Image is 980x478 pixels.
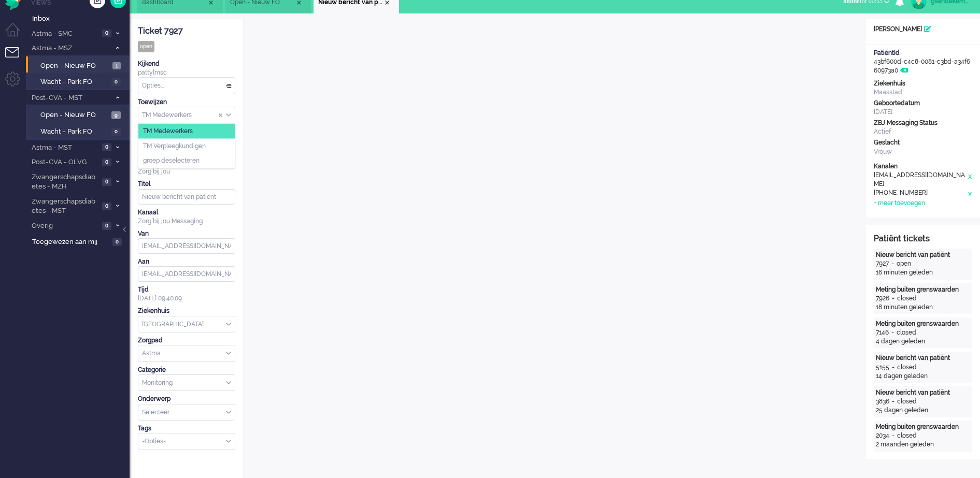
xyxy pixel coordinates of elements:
div: Ziekenhuis [874,79,972,88]
span: Zwangerschapsdiabetes - MST [30,197,99,216]
div: Kijkend [138,60,235,68]
span: TM Medewerkers [143,127,193,136]
div: Kanaal [138,208,235,217]
div: Select Tags [138,433,235,450]
a: Toegewezen aan mij 0 [30,236,130,247]
span: Astma - SMC [30,29,99,39]
div: Geboortedatum [874,99,972,108]
span: 0 [102,143,111,151]
span: 0 [102,202,111,210]
li: Tickets menu [5,47,29,70]
div: ZBJ Messaging Status [874,119,972,127]
div: closed [897,328,916,337]
a: Wacht - Park FO 0 [30,76,129,87]
div: closed [897,363,917,372]
span: 0 [112,238,122,246]
span: Open - Nieuw FO [40,61,110,71]
div: Ziekenhuis [138,307,235,315]
div: Ticket 7927 [138,25,235,37]
span: 0 [102,178,111,186]
span: 1 [112,62,121,70]
div: 2 maanden geleden [876,440,970,449]
div: Actief [874,127,972,136]
div: closed [897,431,917,440]
span: 0 [111,128,121,136]
li: Dashboard menu [5,23,29,46]
a: Open - Nieuw FO 1 [30,60,129,71]
div: 43bf600d-c4c8-0081-c3bd-a34f660973a0 [866,49,980,75]
div: Nieuw bericht van patiënt [876,388,970,397]
div: - [889,397,897,406]
a: Inbox [30,12,130,24]
div: PatiëntId [874,49,972,57]
span: TM Verpleegkundigen [143,141,206,150]
div: 7927 [876,259,889,268]
div: - [889,259,897,268]
div: open [897,259,911,268]
span: 0 [111,78,121,86]
div: x [967,171,972,189]
span: Astma - MSZ [30,44,110,53]
div: Van [138,229,235,238]
div: Categorie [138,366,235,374]
span: Post-CVA - OLVG [30,157,99,167]
span: Post-CVA - MST [30,93,110,103]
div: Nieuw bericht van patiënt [876,251,970,259]
div: 7926 [876,294,889,303]
div: Nieuw bericht van patiënt [876,354,970,363]
span: Toegewezen aan mij [32,237,109,247]
div: Zorg bij jou Messaging [138,217,235,226]
div: Geslacht [874,138,972,147]
a: Wacht - Park FO 0 [30,125,129,137]
div: Meting buiten grenswaarden [876,285,970,294]
div: Onderwerp [138,395,235,403]
div: Toewijzen [138,98,235,107]
div: + meer toevoegen [874,199,925,208]
span: Zwangerschapsdiabetes - MZH [30,172,99,192]
div: open [138,41,154,52]
div: Aan [138,257,235,266]
div: 16 minuten geleden [876,268,970,277]
div: closed [897,294,917,303]
div: closed [897,397,917,406]
div: Patiënt tickets [874,233,972,245]
div: [DATE] 09:40:09 [138,285,235,303]
div: 14 dagen geleden [876,372,970,381]
span: Open - Nieuw FO [40,110,109,120]
div: Zorgpad [138,336,235,345]
a: Open - Nieuw FO 9 [30,109,129,120]
li: TM Medewerkers [138,124,235,139]
span: 0 [102,158,111,166]
div: 7146 [876,328,889,337]
div: Meting buiten grenswaarden [876,320,970,328]
div: Titel [138,180,235,189]
span: Wacht - Park FO [40,77,109,87]
li: groep deselecteren [138,153,235,168]
div: - [889,328,897,337]
span: Astma - MST [30,143,99,153]
div: Tags [138,424,235,433]
div: x [967,189,972,199]
div: 5155 [876,363,889,372]
div: 25 dagen geleden [876,406,970,415]
span: 0 [102,222,111,230]
div: Kanalen [874,162,972,171]
div: [PHONE_NUMBER] [874,189,967,199]
div: - [889,363,897,372]
span: 0 [102,30,111,37]
span: Overig [30,221,99,231]
div: - [889,431,897,440]
div: Tijd [138,285,235,294]
div: 2034 [876,431,889,440]
span: Inbox [32,14,130,24]
span: groep deselecteren [143,156,200,165]
div: Meting buiten grenswaarden [876,423,970,431]
div: [DATE] [874,108,972,117]
div: Assign Group [138,107,235,124]
div: [EMAIL_ADDRESS][DOMAIN_NAME] [874,171,967,189]
body: Rich Text Area. Press ALT-0 for help. [4,4,602,22]
li: TM Verpleegkundigen [138,138,235,153]
div: Vrouw [874,148,972,156]
div: Maasstad [874,88,972,97]
div: 18 minuten geleden [876,303,970,312]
